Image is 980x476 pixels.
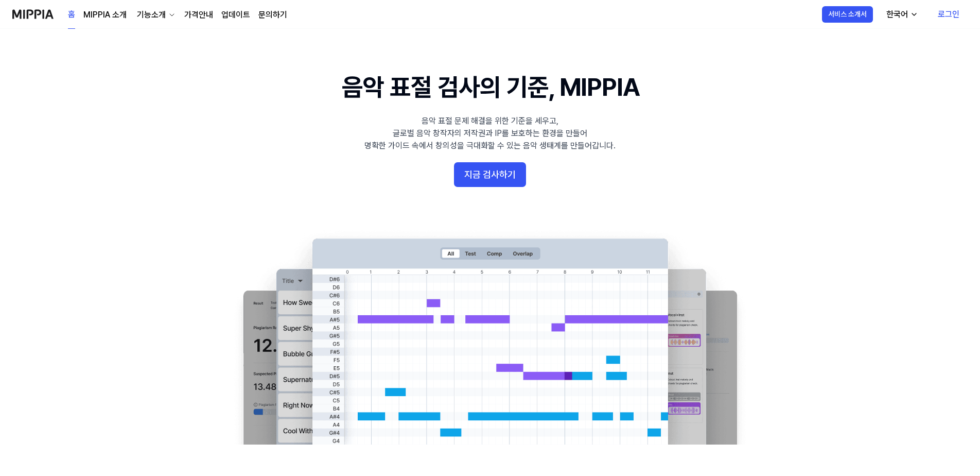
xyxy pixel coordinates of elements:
a: 업데이트 [221,9,250,21]
button: 한국어 [878,4,924,25]
button: 기능소개 [135,9,176,21]
h1: 음악 표절 검사의 기준, MIPPIA [342,70,639,105]
div: 음악 표절 문제 해결을 위한 기준을 세우고, 글로벌 음악 창작자의 저작권과 IP를 보호하는 환경을 만들어 명확한 가이드 속에서 창의성을 극대화할 수 있는 음악 생태계를 만들어... [364,115,616,152]
button: 서비스 소개서 [822,6,873,23]
button: 지금 검사하기 [454,162,526,187]
div: 한국어 [884,8,910,21]
div: 기능소개 [135,9,168,21]
a: 문의하기 [258,9,287,21]
a: 가격안내 [184,9,213,21]
a: MIPPIA 소개 [83,9,127,21]
a: 홈 [68,1,75,29]
img: main Image [222,228,758,445]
